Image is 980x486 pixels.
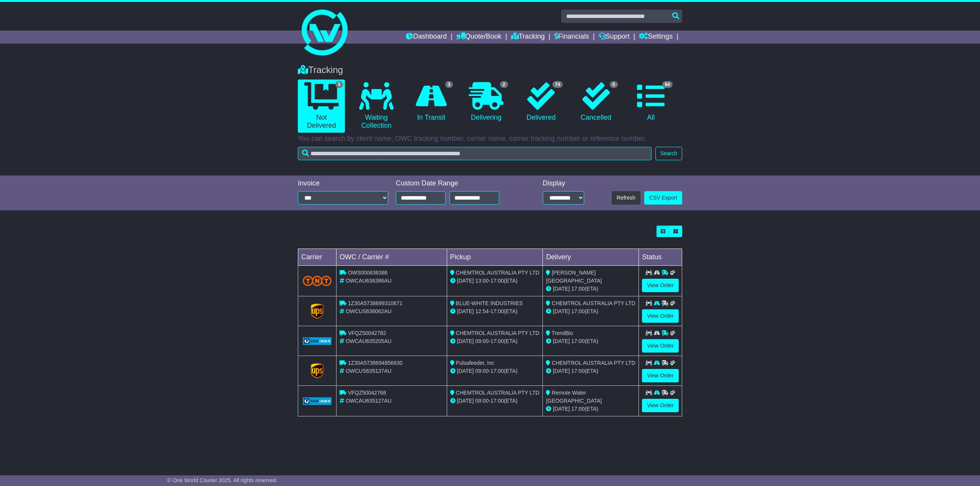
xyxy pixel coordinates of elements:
a: 2 Delivering [462,80,510,125]
a: 84 All [627,80,675,125]
span: Pulsafeeder, Inc [456,360,494,366]
div: Display [543,179,584,188]
span: 1Z30A5738699310671 [348,300,402,306]
div: (ETA) [546,285,635,293]
span: 13:00 [475,278,489,284]
a: Dashboard [406,31,447,44]
img: TNT_Domestic.png [303,276,332,286]
span: 17:00 [490,308,504,314]
a: View Order [642,339,679,353]
span: 17:00 [571,338,585,344]
span: 17:00 [490,278,504,284]
div: (ETA) [546,405,635,413]
span: [DATE] [457,368,474,374]
img: GetCarrierServiceLogo [311,304,324,319]
span: [DATE] [553,308,570,314]
a: 74 Delivered [518,80,565,125]
span: 17:00 [571,368,585,374]
a: 5 Not Delivered [298,80,345,133]
span: OWCAU635205AU [346,338,392,344]
span: BLUE-WHITE INDUSTRIES [456,300,523,306]
span: CHEMTROL AUSTRALIA PTY LTD [456,270,539,276]
span: © One World Courier 2025. All rights reserved. [167,477,278,483]
a: View Order [642,309,679,323]
span: [DATE] [553,338,570,344]
div: Invoice [298,179,388,188]
a: View Order [642,369,679,382]
span: CHEMTROL AUSTRALIA PTY LTD [552,360,635,366]
div: - (ETA) [450,277,540,285]
img: GetCarrierServiceLogo [311,363,324,379]
span: 5 [610,81,618,88]
span: OWS000636386 [348,270,388,276]
span: [DATE] [457,278,474,284]
span: OWCUS635137AU [346,368,392,374]
div: - (ETA) [450,367,540,375]
button: Search [655,147,682,160]
span: 84 [662,81,673,88]
a: View Order [642,399,679,412]
span: [DATE] [457,338,474,344]
span: [PERSON_NAME][GEOGRAPHIC_DATA] [546,270,602,284]
a: Waiting Collection [353,80,400,133]
span: 3 [445,81,453,88]
span: 09:00 [475,398,489,404]
span: 17:00 [571,286,585,292]
span: 09:00 [475,368,489,374]
img: GetCarrierServiceLogo [303,337,332,345]
a: Tracking [511,31,545,44]
a: 5 Cancelled [572,80,619,125]
div: (ETA) [546,367,635,375]
span: VFQZ50042768 [348,390,386,396]
div: (ETA) [546,307,635,315]
a: CSV Export [644,191,682,205]
div: (ETA) [546,337,635,345]
p: You can search by client name, OWC tracking number, carrier name, carrier tracking number or refe... [298,135,682,143]
span: [DATE] [457,398,474,404]
span: CHEMTROL AUSTRALIA PTY LTD [552,300,635,306]
td: OWC / Carrier # [336,249,447,266]
div: - (ETA) [450,307,540,315]
span: 1Z30A5738694856930 [348,360,402,366]
button: Refresh [612,191,640,205]
span: 17:00 [490,368,504,374]
span: 2 [500,81,508,88]
span: 17:00 [490,338,504,344]
img: GetCarrierServiceLogo [303,397,332,405]
span: VFQZ50042782 [348,330,386,336]
span: OWCAU636386AU [346,278,392,284]
a: 3 In Transit [408,80,455,125]
a: View Order [642,279,679,292]
span: [DATE] [553,368,570,374]
td: Pickup [447,249,543,266]
span: 17:00 [571,406,585,412]
span: [DATE] [553,286,570,292]
td: Delivery [543,249,639,266]
span: [DATE] [553,406,570,412]
span: Remote Water [GEOGRAPHIC_DATA] [546,390,602,404]
span: 12:54 [475,308,489,314]
div: - (ETA) [450,337,540,345]
div: Tracking [294,65,686,76]
span: OWCUS636062AU [346,308,392,314]
div: - (ETA) [450,397,540,405]
span: [DATE] [457,308,474,314]
a: Quote/Book [456,31,501,44]
span: 09:00 [475,338,489,344]
a: Support [599,31,630,44]
span: 17:00 [490,398,504,404]
div: Custom Date Range [396,179,519,188]
a: Settings [639,31,673,44]
span: 17:00 [571,308,585,314]
td: Carrier [298,249,336,266]
td: Status [639,249,682,266]
span: TrendBio [552,330,573,336]
span: CHEMTROL AUSTRALIA PTY LTD [456,330,539,336]
span: OWCAU635127AU [346,398,392,404]
span: CHEMTROL AUSTRALIA PTY LTD [456,390,539,396]
a: Financials [554,31,589,44]
span: 74 [552,81,563,88]
span: 5 [335,81,343,88]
